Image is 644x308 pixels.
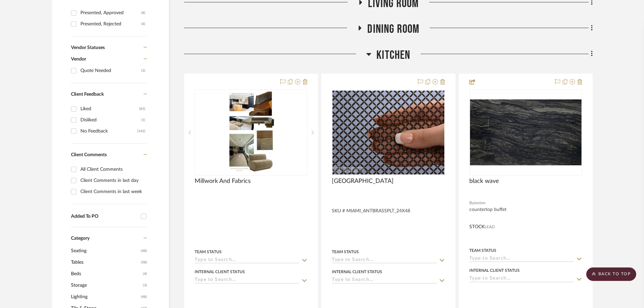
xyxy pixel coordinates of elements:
[141,115,145,125] div: (1)
[80,115,141,125] div: Disliked
[332,91,444,174] img: Miami
[80,186,145,197] div: Client Comments in last week
[332,269,382,275] div: Internal Client Status
[469,247,496,254] div: Team Status
[143,268,147,279] span: (4)
[71,45,105,50] span: Vendor Statuses
[71,245,139,257] span: Seating
[80,175,145,186] div: Client Comments in last day
[71,257,139,268] span: Tables
[80,103,139,114] div: Liked
[469,267,520,274] div: Internal Client Status
[80,126,137,137] div: No Feedback
[195,249,222,255] div: Team Status
[143,280,147,291] span: (3)
[141,19,145,29] div: (4)
[195,257,299,264] input: Type to Search…
[332,177,394,185] span: [GEOGRAPHIC_DATA]
[332,257,437,264] input: Type to Search…
[470,90,582,175] div: 0
[71,92,104,97] span: Client Feedback
[137,126,145,137] div: (142)
[469,200,474,206] span: By
[71,268,141,280] span: Beds
[332,90,444,175] div: 0
[469,276,574,282] input: Type to Search…
[470,99,581,165] img: black wave
[80,7,141,18] div: Presented, Approved
[71,280,141,291] span: Storage
[469,177,499,185] span: black wave
[586,267,636,281] scroll-to-top-button: BACK TO TOP
[332,249,359,255] div: Team Status
[195,277,299,284] input: Type to Search…
[71,214,138,219] div: Added To PO
[141,257,147,268] span: (38)
[227,90,275,175] img: Millwork And Fabrics
[71,291,139,303] span: Lighting
[376,48,410,63] span: Kitchen
[141,245,147,256] span: (48)
[80,19,141,29] div: Presented, Rejected
[80,164,145,175] div: All Client Comments
[367,22,419,37] span: Dining Room
[195,269,245,275] div: Internal Client Status
[474,200,486,206] span: ionion
[141,291,147,302] span: (48)
[80,65,141,76] div: Quote Needed
[141,65,145,76] div: (3)
[332,277,437,284] input: Type to Search…
[71,57,86,62] span: Vendor
[195,177,251,185] span: Millwork And Fabrics
[469,256,574,262] input: Type to Search…
[71,152,107,157] span: Client Comments
[71,236,90,241] span: Category
[139,103,145,114] div: (83)
[141,7,145,18] div: (8)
